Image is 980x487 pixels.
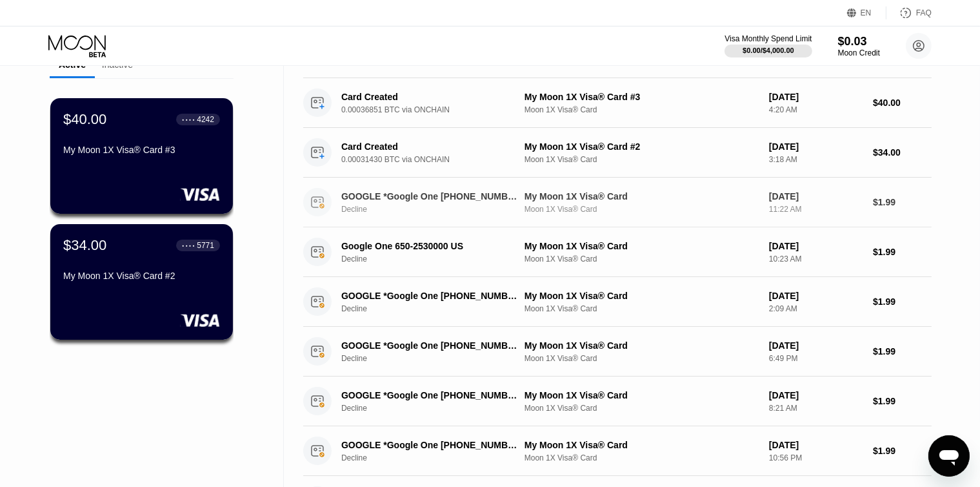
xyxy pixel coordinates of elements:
div: Moon 1X Visa® Card [525,105,759,114]
div: $40.00 [873,98,932,108]
div: $0.00 / $4,000.00 [743,47,794,54]
div: $1.99 [873,247,932,257]
div: Moon 1X Visa® Card [525,354,759,363]
div: [DATE] [769,141,863,152]
div: 2:09 AM [769,304,863,313]
div: GOOGLE *Google One [PHONE_NUMBER] USDeclineMy Moon 1X Visa® CardMoon 1X Visa® Card[DATE]10:56 PM$... [303,426,932,476]
div: GOOGLE *Google One [PHONE_NUMBER] USDeclineMy Moon 1X Visa® CardMoon 1X Visa® Card[DATE]11:22 AM$... [303,178,932,227]
div: My Moon 1X Visa® Card [525,291,759,301]
div: $40.00● ● ● ●4242My Moon 1X Visa® Card #3 [50,98,233,214]
div: EN [861,8,872,17]
div: $34.00 [63,237,106,254]
div: [DATE] [769,92,863,102]
div: Card Created0.00036851 BTC via ONCHAINMy Moon 1X Visa® Card #3Moon 1X Visa® Card[DATE]4:20 AM$40.00 [303,78,932,128]
div: [DATE] [769,440,863,450]
div: Visa Monthly Spend Limit$0.00/$4,000.00 [725,34,812,57]
div: 6:49 PM [769,354,863,363]
div: Moon 1X Visa® Card [525,404,759,413]
div: ● ● ● ● [182,118,195,121]
div: [DATE] [769,291,863,301]
div: GOOGLE *Google One [PHONE_NUMBER] US [341,291,518,301]
div: 5771 [197,241,214,250]
div: GOOGLE *Google One [PHONE_NUMBER] US [341,390,518,400]
div: 11:22 AM [769,205,863,214]
div: My Moon 1X Visa® Card #2 [63,271,220,281]
div: Decline [341,453,531,462]
div: [DATE] [769,340,863,351]
div: Card Created0.00031430 BTC via ONCHAINMy Moon 1X Visa® Card #2Moon 1X Visa® Card[DATE]3:18 AM$34.00 [303,128,932,178]
div: $1.99 [873,296,932,307]
div: [DATE] [769,241,863,251]
div: 4242 [197,115,214,124]
div: GOOGLE *Google One [PHONE_NUMBER] US [341,440,518,450]
div: EN [847,6,886,19]
div: $40.00 [63,111,106,128]
div: Decline [341,354,531,363]
div: Moon 1X Visa® Card [525,155,759,164]
div: 10:23 AM [769,254,863,264]
div: Card Created [341,92,518,102]
div: GOOGLE *Google One [PHONE_NUMBER] USDeclineMy Moon 1X Visa® CardMoon 1X Visa® Card[DATE]8:21 AM$1.99 [303,377,932,426]
div: $0.03Moon Credit [838,35,880,57]
div: [DATE] [769,390,863,400]
div: $34.00● ● ● ●5771My Moon 1X Visa® Card #2 [50,224,233,340]
div: 0.00031430 BTC via ONCHAIN [341,155,531,164]
div: FAQ [886,6,932,19]
div: Decline [341,304,531,313]
div: 10:56 PM [769,453,863,462]
div: ● ● ● ● [182,243,195,247]
div: Moon 1X Visa® Card [525,453,759,462]
div: Visa Monthly Spend Limit [725,34,812,43]
div: My Moon 1X Visa® Card [525,241,759,251]
div: 3:18 AM [769,155,863,164]
div: Decline [341,205,531,214]
div: Moon 1X Visa® Card [525,205,759,214]
div: My Moon 1X Visa® Card [525,340,759,351]
div: Google One 650-2530000 USDeclineMy Moon 1X Visa® CardMoon 1X Visa® Card[DATE]10:23 AM$1.99 [303,227,932,277]
iframe: Button to launch messaging window [928,435,970,477]
div: GOOGLE *Google One [PHONE_NUMBER] USDeclineMy Moon 1X Visa® CardMoon 1X Visa® Card[DATE]6:49 PM$1.99 [303,327,932,377]
div: Decline [341,254,531,264]
div: Moon Credit [838,48,880,57]
div: $0.03 [838,35,880,48]
div: My Moon 1X Visa® Card [525,390,759,400]
div: 0.00036851 BTC via ONCHAIN [341,105,531,114]
div: $1.99 [873,446,932,456]
div: GOOGLE *Google One [PHONE_NUMBER] USDeclineMy Moon 1X Visa® CardMoon 1X Visa® Card[DATE]2:09 AM$1.99 [303,277,932,327]
div: FAQ [916,8,932,17]
div: Moon 1X Visa® Card [525,304,759,313]
div: Moon 1X Visa® Card [525,254,759,264]
div: My Moon 1X Visa® Card #3 [63,145,220,155]
div: Decline [341,404,531,413]
div: Google One 650-2530000 US [341,241,518,251]
div: GOOGLE *Google One [PHONE_NUMBER] US [341,191,518,202]
div: My Moon 1X Visa® Card #3 [525,92,759,102]
div: $1.99 [873,346,932,357]
div: $1.99 [873,396,932,406]
div: GOOGLE *Google One [PHONE_NUMBER] US [341,340,518,351]
div: [DATE] [769,191,863,202]
div: 4:20 AM [769,105,863,114]
div: My Moon 1X Visa® Card [525,191,759,202]
div: Card Created [341,141,518,152]
div: 8:21 AM [769,404,863,413]
div: $34.00 [873,147,932,158]
div: My Moon 1X Visa® Card #2 [525,141,759,152]
div: My Moon 1X Visa® Card [525,440,759,450]
div: $1.99 [873,197,932,207]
